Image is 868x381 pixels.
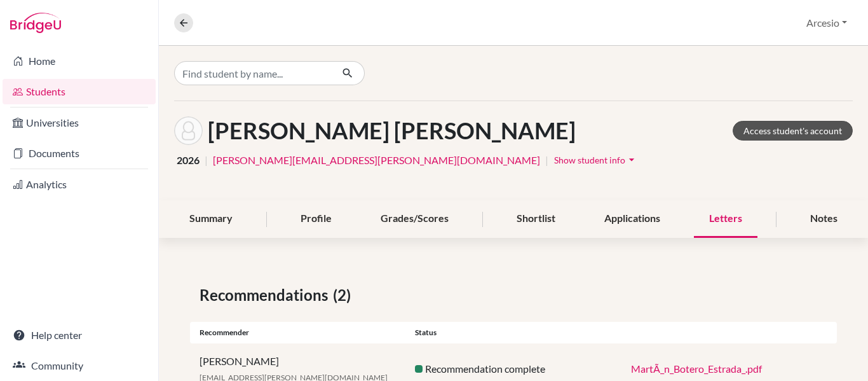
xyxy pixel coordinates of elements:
[3,322,156,348] a: Help center
[589,200,675,238] div: Applications
[174,116,203,145] img: Martin Botero Estrada's avatar
[405,361,621,377] div: Recommendation complete
[10,13,61,33] img: Bridge-U
[3,141,156,166] a: Documents
[3,172,156,197] a: Analytics
[554,155,625,165] span: Show student info
[795,200,853,238] div: Notes
[3,79,156,104] a: Students
[3,110,156,135] a: Universities
[733,121,853,141] a: Access student's account
[174,61,332,85] input: Find student by name...
[501,200,571,238] div: Shortlist
[365,200,464,238] div: Grades/Scores
[177,153,200,168] span: 2026
[200,284,333,307] span: Recommendations
[3,48,156,74] a: Home
[545,153,548,168] span: |
[405,327,621,338] div: Status
[625,153,638,166] i: arrow_drop_down
[205,153,208,168] span: |
[631,363,762,375] a: MartÃ_n_Botero_Estrada_.pdf
[208,117,576,144] h1: [PERSON_NAME] [PERSON_NAME]
[801,11,853,35] button: Arcesio
[213,153,540,168] a: [PERSON_NAME][EMAIL_ADDRESS][PERSON_NAME][DOMAIN_NAME]
[190,327,405,338] div: Recommender
[3,353,156,378] a: Community
[174,200,248,238] div: Summary
[333,284,356,307] span: (2)
[285,200,347,238] div: Profile
[553,150,639,170] button: Show student infoarrow_drop_down
[694,200,757,238] div: Letters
